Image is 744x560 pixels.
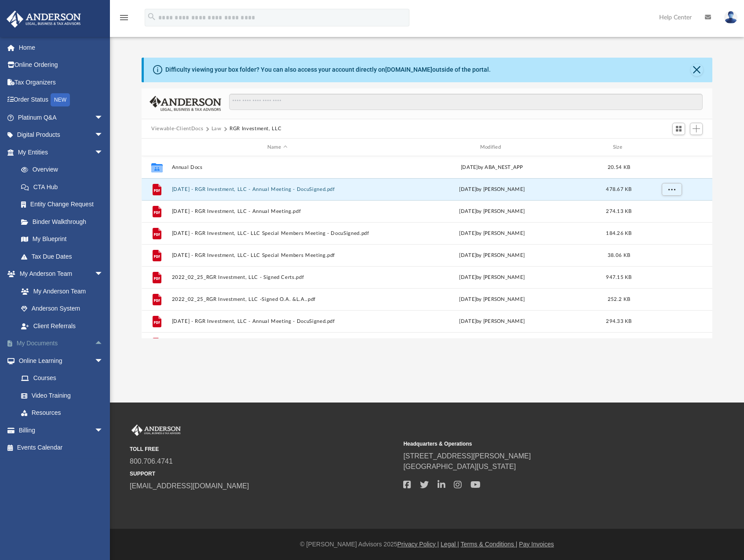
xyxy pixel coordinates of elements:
[12,317,112,335] a: Client Referrals
[387,318,598,326] div: [DATE] by [PERSON_NAME]
[6,335,117,352] a: My Documentsarrow_drop_up
[12,213,117,231] a: Binder Walkthrough
[461,541,518,548] a: Terms & Conditions |
[142,156,712,338] div: grid
[387,164,598,172] div: [DATE] by ABA_NEST_APP
[6,421,117,439] a: Billingarrow_drop_down
[95,109,112,127] span: arrow_drop_down
[403,440,671,448] small: Headquarters & Operations
[6,352,112,370] a: Online Learningarrow_drop_down
[212,125,222,133] button: Law
[12,370,112,387] a: Courses
[165,65,491,74] div: Difficulty viewing your box folder? You can also access your account directly on outside of the p...
[230,125,281,133] button: RGR Investment, LLC
[387,143,598,151] div: Modified
[387,186,598,194] div: [DATE] by [PERSON_NAME]
[110,540,744,549] div: © [PERSON_NAME] Advisors 2025
[6,91,117,109] a: Order StatusNEW
[130,482,249,490] a: [EMAIL_ADDRESS][DOMAIN_NAME]
[602,143,637,151] div: Size
[4,11,84,28] img: Anderson Advisors Platinum Portal
[662,183,682,196] button: More options
[387,252,598,260] div: [DATE] by [PERSON_NAME]
[95,143,112,161] span: arrow_drop_down
[172,165,383,170] button: Annual Docs
[608,253,630,258] span: 38.06 KB
[95,335,112,353] span: arrow_drop_up
[606,319,631,324] span: 294.33 KB
[606,187,631,192] span: 478.67 KB
[12,196,117,213] a: Entity Change Request
[172,275,383,280] button: 2022_02_25_RGR Investment, LLC - Signed Certs.pdf
[6,126,117,144] a: Digital Productsarrow_drop_down
[606,231,631,236] span: 184.26 KB
[519,541,554,548] a: Pay Invoices
[146,143,168,151] div: id
[229,94,703,110] input: Search files and folders
[6,73,117,91] a: Tax Organizers
[398,541,439,548] a: Privacy Policy |
[119,17,129,23] a: menu
[6,143,117,161] a: My Entitiesarrow_drop_down
[724,11,737,24] img: User Pic
[172,209,383,214] button: [DATE] - RGR Investment, LLC - Annual Meeting.pdf
[387,208,598,216] div: [DATE] by [PERSON_NAME]
[95,421,112,439] span: arrow_drop_down
[130,445,397,453] small: TOLL FREE
[441,541,459,548] a: Legal |
[12,300,112,318] a: Anderson System
[95,352,112,370] span: arrow_drop_down
[6,56,117,74] a: Online Ordering
[171,143,383,151] div: Name
[403,452,531,460] a: [STREET_ADDRESS][PERSON_NAME]
[130,425,182,436] img: Anderson Advisors Platinum Portal
[6,439,117,457] a: Events Calendar
[6,109,117,126] a: Platinum Q&Aarrow_drop_down
[606,275,631,280] span: 947.15 KB
[172,253,383,258] button: [DATE] - RGR Investment, LLC- LLC Special Members Meeting.pdf
[95,265,112,283] span: arrow_drop_down
[12,404,112,422] a: Resources
[95,126,112,144] span: arrow_drop_down
[51,93,70,106] div: NEW
[147,12,157,22] i: search
[130,470,397,478] small: SUPPORT
[12,282,108,300] a: My Anderson Team
[12,248,117,265] a: Tax Due Dates
[691,64,703,76] button: Close
[172,187,383,192] button: [DATE] - RGR Investment, LLC - Annual Meeting - DocuSigned.pdf
[6,265,112,283] a: My Anderson Teamarrow_drop_down
[151,125,203,133] button: Viewable-ClientDocs
[608,165,630,170] span: 20.54 KB
[172,231,383,236] button: [DATE] - RGR Investment, LLC- LLC Special Members Meeting - DocuSigned.pdf
[130,458,173,465] a: 800.706.4741
[672,123,686,135] button: Switch to Grid View
[119,12,129,23] i: menu
[608,297,630,302] span: 252.2 KB
[172,318,383,324] button: [DATE] - RGR Investment, LLC - Annual Meeting - DocuSigned.pdf
[387,274,598,282] div: [DATE] by [PERSON_NAME]
[12,387,108,404] a: Video Training
[690,123,703,135] button: Add
[12,178,117,196] a: CTA Hub
[6,39,117,56] a: Home
[387,230,598,238] div: [DATE] by [PERSON_NAME]
[172,296,383,302] button: 2022_02_25_RGR Investment, LLC -Signed O.A. &L.A..pdf
[12,161,117,179] a: Overview
[12,231,112,248] a: My Blueprint
[403,463,516,470] a: [GEOGRAPHIC_DATA][US_STATE]
[385,66,432,73] a: [DOMAIN_NAME]
[640,143,702,151] div: id
[606,209,631,214] span: 274.13 KB
[387,296,598,304] div: [DATE] by [PERSON_NAME]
